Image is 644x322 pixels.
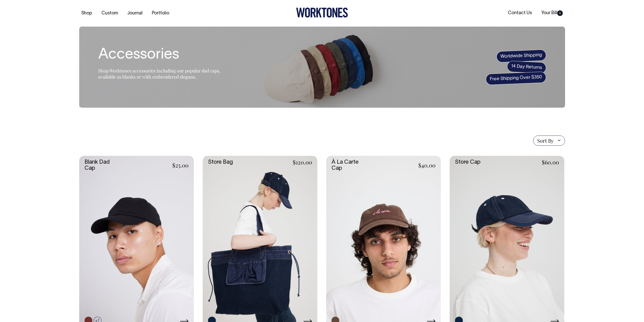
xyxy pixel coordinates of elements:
[98,47,225,63] h1: Accessories
[125,9,144,17] a: Journal
[99,9,120,17] a: Custom
[506,9,534,17] a: Contact Us
[507,61,546,74] span: 14 Day Returns
[150,9,171,17] a: Portfolio
[98,68,220,80] span: Shop Worktones accessories including our popular dad caps, available as blanks or with embroidere...
[496,49,546,63] span: Worldwide Shipping
[79,9,94,17] a: Shop
[539,9,565,17] a: Your Bill0
[537,138,554,144] span: Sort By
[486,71,546,85] span: Free Shipping Over $350
[557,10,563,16] span: 0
